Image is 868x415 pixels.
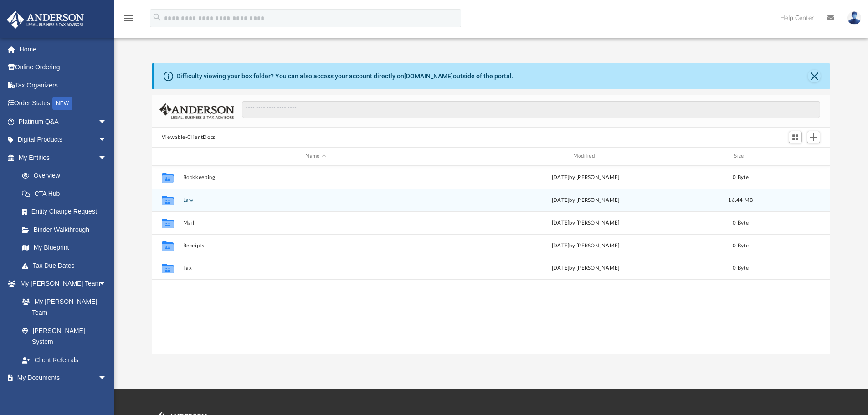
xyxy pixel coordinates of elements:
span: 0 Byte [733,266,749,271]
button: Switch to Grid View [789,131,802,143]
div: NEW [52,97,72,110]
div: [DATE] by [PERSON_NAME] [452,241,718,250]
a: Digital Productsarrow_drop_down [6,131,121,149]
div: [DATE] by [PERSON_NAME] [452,264,718,272]
a: menu [123,17,134,24]
a: My Blueprint [13,239,116,257]
a: Home [6,40,121,58]
button: Receipts [183,243,448,249]
span: arrow_drop_down [98,369,116,388]
div: Modified [452,152,719,160]
a: Order StatusNEW [6,94,121,113]
a: Tax Due Dates [13,256,121,275]
span: arrow_drop_down [98,131,116,149]
div: grid [152,166,831,354]
span: 0 Byte [733,243,749,248]
a: CTA Hub [13,184,121,203]
a: Tax Organizers [6,76,121,94]
div: id [763,152,827,160]
button: Close [808,70,821,82]
button: Law [183,197,448,203]
a: Online Ordering [6,58,121,77]
div: Size [722,152,759,160]
a: Entity Change Request [13,203,121,221]
a: My [PERSON_NAME] Teamarrow_drop_down [6,275,116,293]
div: Name [182,152,448,160]
a: My [PERSON_NAME] Team [13,292,112,322]
button: Mail [183,220,448,226]
button: Bookkeeping [183,174,448,180]
a: [PERSON_NAME] System [13,322,116,351]
div: [DATE] by [PERSON_NAME] [452,219,718,227]
span: arrow_drop_down [98,275,116,293]
img: User Pic [847,11,861,25]
span: 0 Byte [733,174,749,179]
i: search [152,12,162,22]
span: 16.44 MB [728,197,753,202]
span: arrow_drop_down [98,149,116,167]
div: [DATE] by [PERSON_NAME] [452,196,718,204]
a: My Documentsarrow_drop_down [6,369,116,387]
div: [DATE] by [PERSON_NAME] [452,173,718,181]
a: Overview [13,167,121,185]
button: Add [807,131,821,143]
input: Search files and folders [242,101,820,118]
button: Viewable-ClientDocs [162,133,216,142]
a: Platinum Q&Aarrow_drop_down [6,113,121,131]
a: My Entitiesarrow_drop_down [6,149,121,167]
i: menu [123,13,134,24]
a: [DOMAIN_NAME] [404,72,453,80]
div: Difficulty viewing your box folder? You can also access your account directly on outside of the p... [176,72,514,81]
button: Tax [183,265,448,271]
span: 0 Byte [733,220,749,225]
a: Binder Walkthrough [13,220,121,239]
div: id [156,152,179,160]
a: Client Referrals [13,351,116,369]
span: arrow_drop_down [98,113,116,131]
img: Anderson Advisors Platinum Portal [4,11,87,29]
